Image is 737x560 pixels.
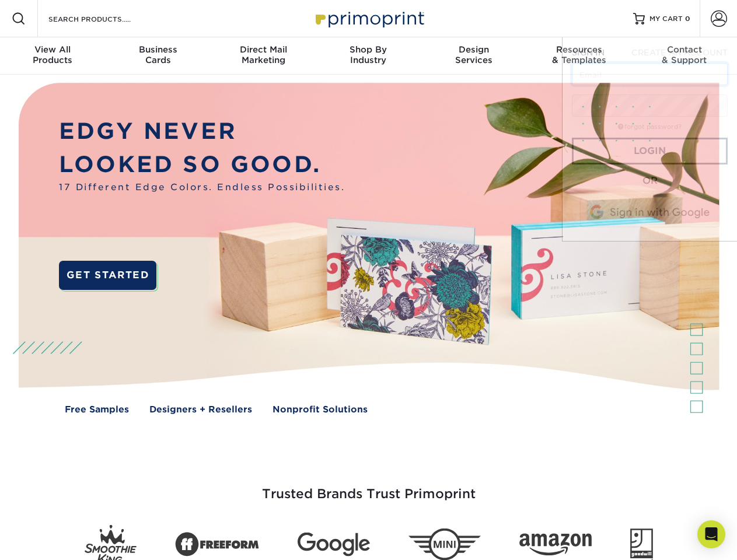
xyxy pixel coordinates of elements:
[572,63,728,85] input: Email
[211,44,316,55] span: Direct Mail
[105,37,210,75] a: BusinessCards
[421,44,526,65] div: Services
[421,44,526,55] span: Design
[316,37,421,75] a: Shop ByIndustry
[47,12,161,26] input: SEARCH PRODUCTS.....
[572,48,605,57] span: SIGN IN
[526,44,631,55] span: Resources
[65,403,129,416] a: Free Samples
[310,6,427,31] img: Primoprint
[519,534,592,556] img: Amazon
[59,181,345,194] span: 17 Different Edge Colors. Endless Possibilities.
[211,44,316,65] div: Marketing
[59,148,345,181] p: LOOKED SO GOOD.
[273,403,368,416] a: Nonprofit Solutions
[149,403,252,416] a: Designers + Resellers
[59,261,156,290] a: GET STARTED
[526,37,631,75] a: Resources& Templates
[421,37,526,75] a: DesignServices
[105,44,210,65] div: Cards
[697,520,725,548] div: Open Intercom Messenger
[572,174,728,188] div: OR
[618,123,682,131] a: forgot password?
[59,115,345,148] p: EDGY NEVER
[649,14,683,24] span: MY CART
[298,533,370,556] img: Google
[105,44,210,55] span: Business
[3,524,99,556] iframe: Google Customer Reviews
[316,44,421,55] span: Shop By
[27,459,710,516] h3: Trusted Brands Trust Primoprint
[316,44,421,65] div: Industry
[211,37,316,75] a: Direct MailMarketing
[631,48,728,57] span: CREATE AN ACCOUNT
[526,44,631,65] div: & Templates
[572,138,728,164] a: Login
[630,528,653,560] img: Goodwill
[685,15,690,23] span: 0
